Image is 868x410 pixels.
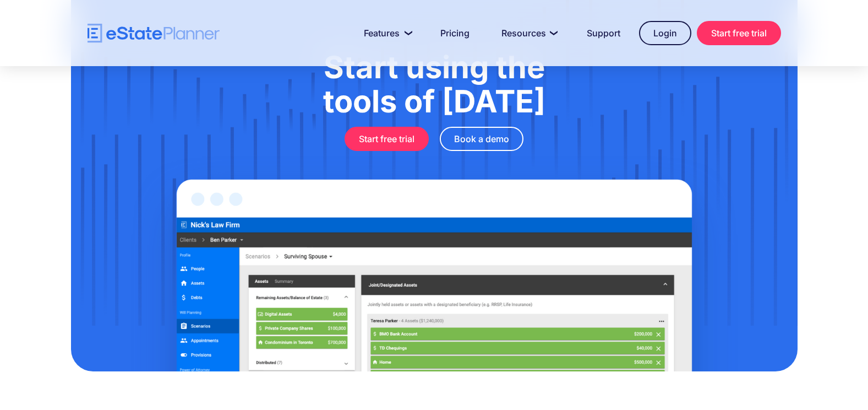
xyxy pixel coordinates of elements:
a: Start free trial [345,127,429,151]
a: Features [351,22,422,44]
a: Book a demo [440,127,523,151]
a: Resources [488,22,568,44]
a: Login [639,21,691,45]
a: Support [574,22,634,44]
a: home [88,24,220,43]
h1: Start using the tools of [DATE] [126,50,743,118]
a: Start free trial [697,21,781,45]
a: Pricing [427,22,483,44]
